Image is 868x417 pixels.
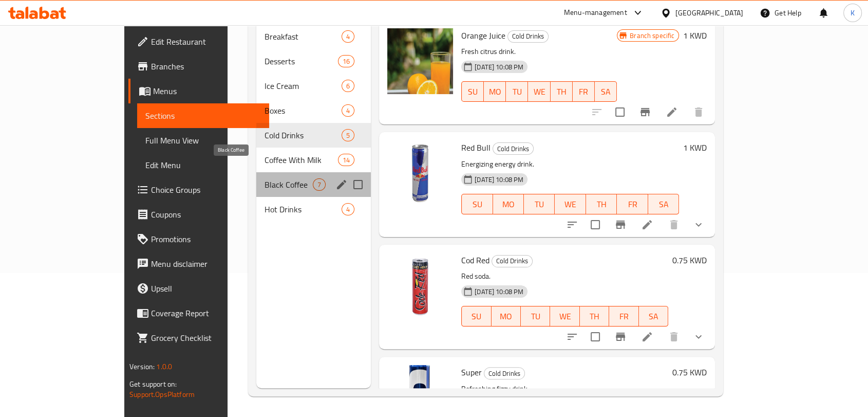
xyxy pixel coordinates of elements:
[466,197,488,212] span: SU
[151,282,261,295] span: Upsell
[573,81,595,102] button: FR
[550,306,579,327] button: WE
[555,194,586,214] button: WE
[466,84,480,99] span: SU
[151,258,261,270] span: Menu disclaimer
[686,212,711,237] button: show more
[508,30,548,42] span: Cold Drinks
[851,7,855,19] span: K
[521,306,550,327] button: TU
[265,104,342,117] span: Boxes
[334,177,349,192] button: edit
[595,81,617,102] button: SA
[492,255,533,267] div: Cold Drinks
[265,129,342,141] span: Cold Drinks
[662,324,686,349] button: delete
[584,326,606,348] span: Select to update
[256,148,371,172] div: Coffee With Milk14
[641,219,653,231] a: Edit menu item
[128,227,269,251] a: Promotions
[686,100,711,124] button: delete
[461,383,668,395] p: Refreshing fizzy drink.
[461,270,668,283] p: Red soda.
[461,140,490,155] span: Red Bull
[564,7,627,19] div: Menu-management
[524,194,555,214] button: TU
[493,194,524,214] button: MO
[488,84,502,99] span: MO
[128,276,269,301] a: Upsell
[617,194,648,214] button: FR
[461,365,482,380] span: Super
[342,80,354,92] div: items
[662,212,686,237] button: delete
[484,81,506,102] button: MO
[338,55,354,67] div: items
[532,84,546,99] span: WE
[675,7,743,19] div: [GEOGRAPHIC_DATA]
[461,306,491,327] button: SU
[626,31,678,41] span: Branch specific
[686,324,711,349] button: show more
[577,84,591,99] span: FR
[256,197,371,222] div: Hot Drinks4
[492,255,532,267] span: Cold Drinks
[387,28,453,94] img: Orange Juice
[342,81,354,91] span: 6
[145,134,261,147] span: Full Menu View
[683,28,707,43] h6: 1 KWD
[609,306,638,327] button: FR
[461,158,679,171] p: Energizing energy drink.
[129,377,177,391] span: Get support on:
[256,24,371,49] div: Breakfast4
[387,253,453,319] img: Cod Red
[151,307,261,319] span: Coverage Report
[528,81,550,102] button: WE
[145,159,261,171] span: Edit Menu
[256,123,371,148] div: Cold Drinks5
[692,219,705,231] svg: Show Choices
[580,306,609,327] button: TH
[256,49,371,74] div: Desserts16
[265,55,338,67] span: Desserts
[265,154,338,166] div: Coffee With Milk
[586,194,617,214] button: TH
[672,365,707,379] h6: 0.75 KWD
[461,81,484,102] button: SU
[128,29,269,54] a: Edit Restaurant
[666,106,678,118] a: Edit menu item
[528,197,551,212] span: TU
[151,233,261,245] span: Promotions
[156,360,172,373] span: 1.0.0
[584,309,605,324] span: TH
[342,104,354,117] div: items
[639,306,668,327] button: SA
[338,154,354,166] div: items
[551,81,573,102] button: TH
[387,140,453,206] img: Red Bull
[265,203,342,215] span: Hot Drinks
[652,197,675,212] span: SA
[497,197,520,212] span: MO
[137,153,269,177] a: Edit Menu
[265,30,342,43] span: Breakfast
[137,128,269,153] a: Full Menu View
[643,309,664,324] span: SA
[633,100,657,124] button: Branch-specific-item
[599,84,613,99] span: SA
[555,84,569,99] span: TH
[621,197,644,212] span: FR
[256,20,371,226] nav: Menu sections
[265,80,342,92] span: Ice Cream
[560,324,584,349] button: sort-choices
[470,175,527,185] span: [DATE] 10:08 PM
[342,129,354,141] div: items
[461,28,505,43] span: Orange Juice
[609,101,631,123] span: Select to update
[256,98,371,123] div: Boxes4
[128,301,269,325] a: Coverage Report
